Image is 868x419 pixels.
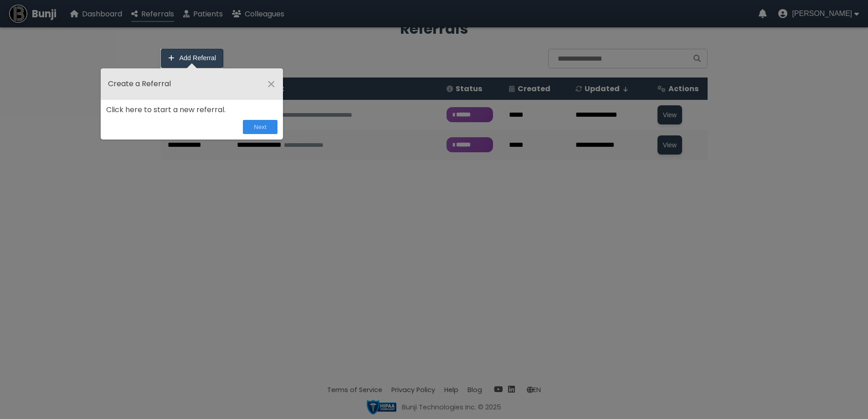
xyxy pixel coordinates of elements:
button: Next [243,120,277,134]
button: Add Referral [161,49,224,68]
button: Close Tour [267,76,276,93]
div: Click here to start a new referral. [101,100,283,120]
h3: Create a Referral [108,77,267,91]
span: Add Referral [180,54,216,62]
span: × [267,76,276,92]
